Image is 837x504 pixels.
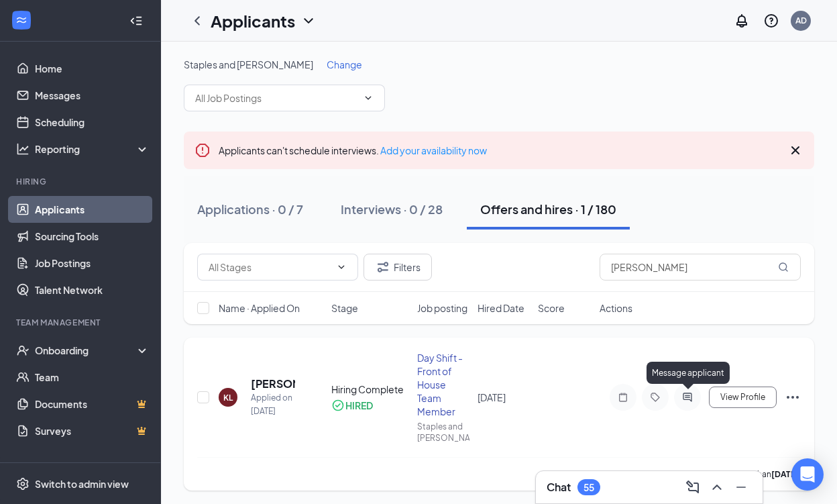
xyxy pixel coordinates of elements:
[251,376,295,391] h5: [PERSON_NAME]
[16,477,30,491] svg: Settings
[35,364,150,391] a: Team
[331,399,345,412] svg: CheckmarkCircle
[706,476,728,498] button: ChevronUp
[16,176,147,187] div: Hiring
[795,15,807,26] div: AD
[15,13,28,27] svg: WorkstreamLogo
[417,301,467,315] span: Job posting
[709,479,725,495] svg: ChevronUp
[35,276,150,303] a: Talent Network
[251,391,295,418] div: Applied on [DATE]
[618,468,801,480] p: [PERSON_NAME] has applied more than .
[211,9,295,32] h1: Applicants
[682,476,704,498] button: ComposeMessage
[583,482,594,493] div: 55
[787,142,803,158] svg: Cross
[209,260,331,274] input: All Stages
[35,344,138,357] div: Onboarding
[733,479,749,495] svg: Minimize
[785,389,801,405] svg: Ellipses
[478,301,524,315] span: Hired Date
[730,476,752,498] button: Minimize
[327,58,362,70] span: Change
[331,383,410,396] div: Hiring Complete
[300,13,317,29] svg: ChevronDown
[771,469,799,479] b: [DATE]
[778,262,789,272] svg: MagnifyingGlass
[129,14,143,28] svg: Collapse
[331,301,358,315] span: Stage
[184,58,313,70] span: Staples and [PERSON_NAME]
[35,109,150,136] a: Scheduling
[380,144,487,156] a: Add your availability now
[364,254,432,281] button: Filter Filters
[547,480,571,495] h3: Chat
[763,13,779,29] svg: QuestionInfo
[35,223,150,250] a: Sourcing Tools
[600,301,632,315] span: Actions
[679,392,695,403] svg: ActiveChat
[709,387,777,408] button: View Profile
[345,399,373,412] div: HIRED
[341,201,443,217] div: Interviews · 0 / 28
[734,13,750,29] svg: Notifications
[720,393,765,402] span: View Profile
[35,196,150,223] a: Applicants
[647,362,730,384] div: Message applicant
[189,13,205,29] svg: ChevronLeft
[600,254,801,281] input: Search in offers and hires
[197,201,303,217] div: Applications · 0 / 7
[35,55,150,82] a: Home
[194,142,211,158] svg: Error
[16,142,30,156] svg: Analysis
[363,93,374,103] svg: ChevronDown
[35,250,150,276] a: Job Postings
[16,317,147,328] div: Team Management
[375,259,391,275] svg: Filter
[35,391,150,417] a: DocumentsCrown
[35,142,150,156] div: Reporting
[538,301,565,315] span: Score
[219,301,300,315] span: Name · Applied On
[219,144,487,156] span: Applicants can't schedule interviews.
[647,392,663,403] svg: Tag
[685,479,701,495] svg: ComposeMessage
[35,417,150,444] a: SurveysCrown
[615,392,631,403] svg: Note
[223,392,233,403] div: KL
[478,391,506,403] span: [DATE]
[336,262,347,272] svg: ChevronDown
[16,344,30,357] svg: UserCheck
[417,351,469,418] div: Day Shift - Front of House Team Member
[480,201,616,217] div: Offers and hires · 1 / 180
[35,82,150,109] a: Messages
[417,421,469,444] div: Staples and [PERSON_NAME]
[791,458,824,491] div: Open Intercom Messenger
[35,477,129,491] div: Switch to admin view
[195,91,357,105] input: All Job Postings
